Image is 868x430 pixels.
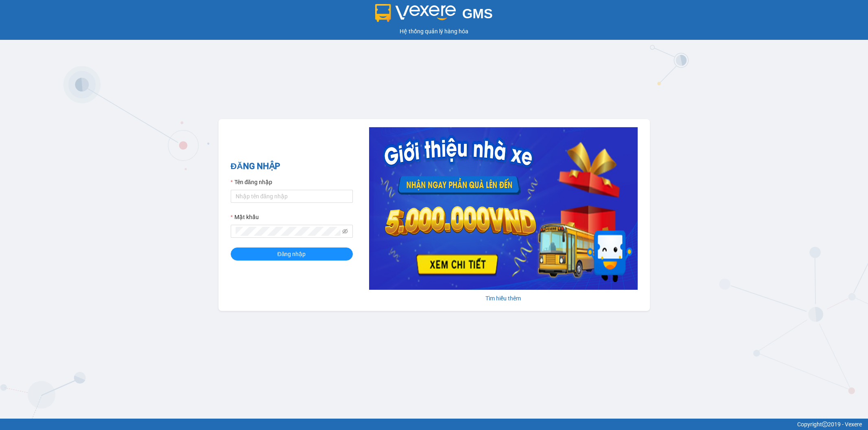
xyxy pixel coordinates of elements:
[231,248,353,261] button: Đăng nhập
[231,160,353,173] h2: ĐĂNG NHẬP
[369,127,638,290] img: banner-0
[236,227,341,236] input: Mật khẩu
[2,27,866,36] div: Hệ thống quản lý hàng hóa
[6,420,862,429] div: Copyright 2019 - Vexere
[231,213,259,222] label: Mật khẩu
[375,4,456,22] img: logo 2
[462,6,493,21] span: GMS
[822,421,828,427] span: copyright
[375,12,493,19] a: GMS
[369,294,638,303] div: Tìm hiểu thêm
[342,228,348,234] span: eye-invisible
[278,250,306,258] span: Đăng nhập
[231,178,272,187] label: Tên đăng nhập
[231,190,353,203] input: Tên đăng nhập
